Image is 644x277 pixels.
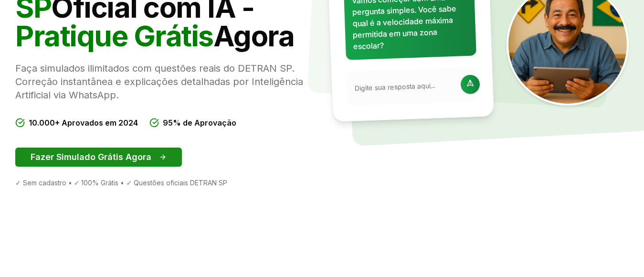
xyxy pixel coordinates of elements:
span: 10.000+ Aprovados em 2024 [29,117,138,128]
p: Faça simulados ilimitados com questões reais do DETRAN SP. Correção instantânea e explicações det... [15,62,315,102]
span: 95% de Aprovação [163,117,236,128]
div: ✓ Sem cadastro • ✓ 100% Grátis • ✓ Questões oficiais DETRAN SP [15,178,315,188]
span: Pratique Grátis [15,19,213,53]
input: Digite sua resposta aqui... [354,80,455,93]
button: Fazer Simulado Grátis Agora [15,148,182,167]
